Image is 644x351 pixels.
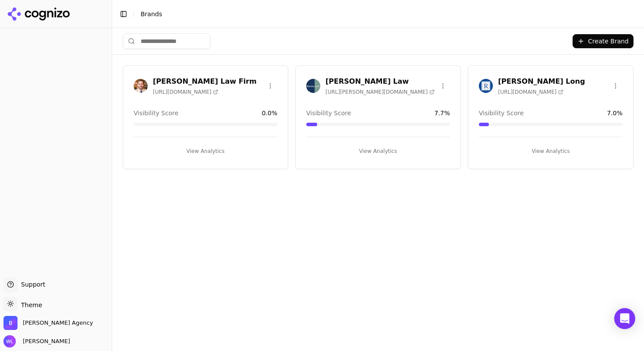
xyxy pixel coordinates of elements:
span: Theme [18,301,42,308]
span: Visibility Score [479,109,524,117]
span: [URL][DOMAIN_NAME] [498,89,563,96]
button: View Analytics [479,144,623,158]
span: Bob Agency [23,319,93,327]
span: [URL][PERSON_NAME][DOMAIN_NAME] [326,89,435,96]
h3: [PERSON_NAME] Law [326,76,435,87]
h3: [PERSON_NAME] Long [498,76,585,87]
span: Visibility Score [306,109,351,117]
img: Bob Agency [4,316,18,330]
button: Create Brand [573,34,633,48]
h3: [PERSON_NAME] Law Firm [153,76,257,87]
span: 7.7 % [434,109,450,117]
nav: breadcrumb [141,10,619,18]
span: Visibility Score [134,109,178,117]
span: Support [18,280,45,289]
span: [PERSON_NAME] [19,337,70,345]
span: [URL][DOMAIN_NAME] [153,89,218,96]
span: 7.0 % [607,109,623,117]
span: Brands [141,11,162,18]
button: View Analytics [134,144,277,158]
img: Regan Zambri Long [479,79,493,93]
img: Giddens Law Firm [134,79,148,93]
span: 0.0 % [262,109,277,117]
button: Open organization switcher [4,316,93,330]
div: Open Intercom Messenger [614,308,635,329]
button: View Analytics [306,144,450,158]
button: Open user button [4,335,70,347]
img: Wendy Lindars [4,335,16,347]
img: Munley Law [306,79,320,93]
